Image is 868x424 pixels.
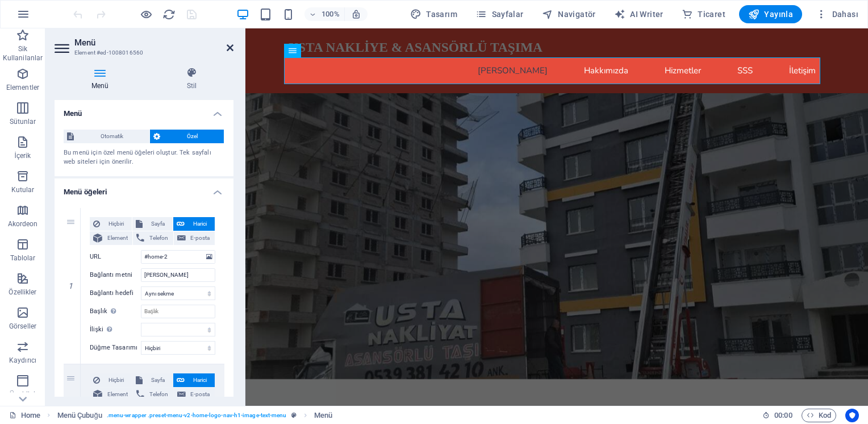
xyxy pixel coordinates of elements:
[6,83,39,92] p: Elementler
[174,388,215,401] button: E-posta
[9,322,36,331] p: Görseller
[150,130,224,143] button: Özel
[762,409,792,422] h6: Oturum süresi
[139,7,153,21] button: Ön izleme modundan çıkıp düzenlemeye devam etmek için buraya tıklayın
[802,409,836,422] button: Kod
[774,409,792,422] span: 00 00
[782,411,784,419] span: :
[55,67,150,91] h4: Menü
[90,341,141,355] label: Düğme Tasarımı
[10,253,36,263] p: Tablolar
[64,148,224,167] div: Bu menü için özel menü öğeleri oluştur. Tek sayfalı web siteleri için önerilir.
[614,9,663,20] span: AI Writer
[62,281,79,290] em: 1
[471,5,528,23] button: Sayfalar
[811,5,863,23] button: Dahası
[164,130,220,143] span: Özel
[739,5,802,23] button: Yayınla
[610,5,668,23] button: AI Writer
[677,5,730,23] button: Ticaret
[148,388,169,401] span: Telefon
[103,217,128,231] span: Hiçbiri
[132,373,173,387] button: Sayfa
[410,9,457,20] span: Tasarım
[90,268,141,282] label: Bağlantı metni
[314,409,332,422] span: Seçmek için tıkla. Düzenlemek için çift tıkla
[816,9,858,20] span: Dahası
[9,288,36,297] p: Özellikler
[55,178,233,199] h4: Menü öğeleri
[74,48,211,58] h3: Element #ed-1008016560
[150,67,233,91] h4: Stil
[90,217,132,231] button: Hiçbiri
[174,231,215,245] button: E-posta
[64,130,149,143] button: Otomatik
[304,7,345,21] button: 100%
[406,5,462,23] button: Tasarım
[132,217,173,231] button: Sayfa
[537,5,600,23] button: Navigatör
[162,7,176,21] button: reload
[133,231,173,245] button: Telefon
[682,9,725,20] span: Ticaret
[10,117,36,126] p: Sütunlar
[10,390,35,399] p: Üst bilgi
[9,409,40,422] a: Seçimi iptal etmek için tıkla. Sayfaları açmak için çift tıkla
[133,388,173,401] button: Telefon
[188,217,211,231] span: Harici
[188,373,211,387] span: Harici
[90,305,141,318] label: Başlık
[14,151,31,160] p: İçerik
[162,8,176,21] i: Sayfayı yeniden yükleyin
[189,231,211,245] span: E-posta
[90,373,132,387] button: Hiçbiri
[9,356,36,365] p: Kaydırıcı
[77,130,146,143] span: Otomatik
[146,217,169,231] span: Sayfa
[141,305,215,318] input: Başlık
[103,373,128,387] span: Hiçbiri
[351,9,361,19] i: Yeniden boyutlandırmada yakınlaştırma düzeyini seçilen cihaza uyacak şekilde otomatik olarak ayarla.
[141,268,215,282] input: Bağlantı metni...
[90,250,141,264] label: URL
[845,409,859,422] button: Usercentrics
[542,9,596,20] span: Navigatör
[291,412,297,418] i: Bu element, özelleştirilebilir bir ön ayar
[807,409,831,422] span: Kod
[11,185,35,194] p: Kutular
[57,409,102,422] span: Seçmek için tıkla. Düzenlemek için çift tıkla
[55,100,233,120] h4: Menü
[8,219,38,228] p: Akordeon
[146,373,169,387] span: Sayfa
[57,409,333,422] nav: breadcrumb
[107,409,287,422] span: . menu-wrapper .preset-menu-v2-home-logo-nav-h1-image-text-menu
[173,373,215,387] button: Harici
[90,286,141,300] label: Bağlantı hedefi
[106,231,129,245] span: Element
[106,388,129,401] span: Element
[322,7,340,21] h6: 100%
[475,9,524,20] span: Sayfalar
[748,9,793,20] span: Yayınla
[90,231,132,245] button: Element
[189,388,211,401] span: E-posta
[90,388,132,401] button: Element
[406,5,462,23] div: Tasarım (Ctrl+Alt+Y)
[90,323,141,336] label: İlişki
[148,231,169,245] span: Telefon
[173,217,215,231] button: Harici
[74,38,233,48] h2: Menü
[141,250,215,264] input: URL...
